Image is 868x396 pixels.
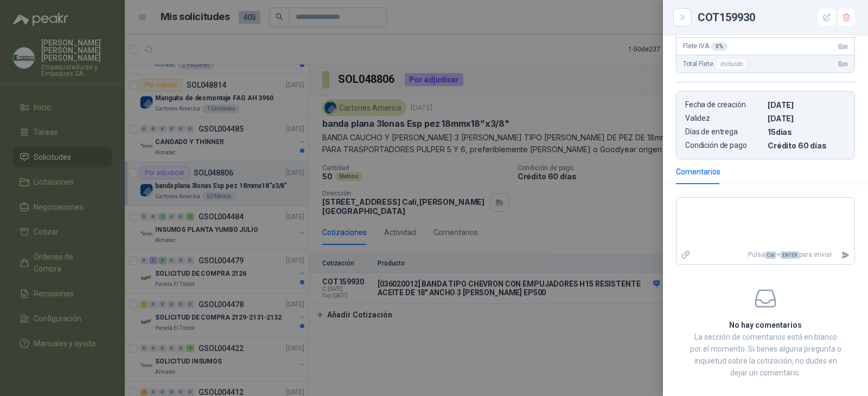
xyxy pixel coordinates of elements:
[768,114,846,123] p: [DATE]
[768,100,846,109] p: [DATE]
[780,251,799,259] span: ENTER
[768,141,846,150] p: Crédito 60 días
[685,100,763,109] p: Fecha de creación
[685,114,763,123] p: Validez
[837,245,854,264] button: Enviar
[689,319,842,331] h2: No hay comentarios
[765,251,776,259] span: Ctrl
[676,166,720,178] div: Comentarios
[715,57,748,70] div: Incluido
[838,60,848,68] span: 0
[695,245,837,264] p: Pulsa + para enviar
[683,57,750,70] span: Total Flete
[689,331,842,379] p: La sección de comentarios está en blanco por el momento. Si tienes alguna pregunta o inquietud so...
[841,44,848,50] span: ,00
[685,127,763,137] p: Días de entrega
[685,141,763,150] p: Condición de pago
[683,42,727,51] span: Flete IVA
[676,11,689,24] button: Close
[838,43,848,50] span: 0
[841,61,848,67] span: ,00
[698,9,855,26] div: COT159930
[711,42,727,51] div: 0 %
[768,127,846,137] p: 15 dias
